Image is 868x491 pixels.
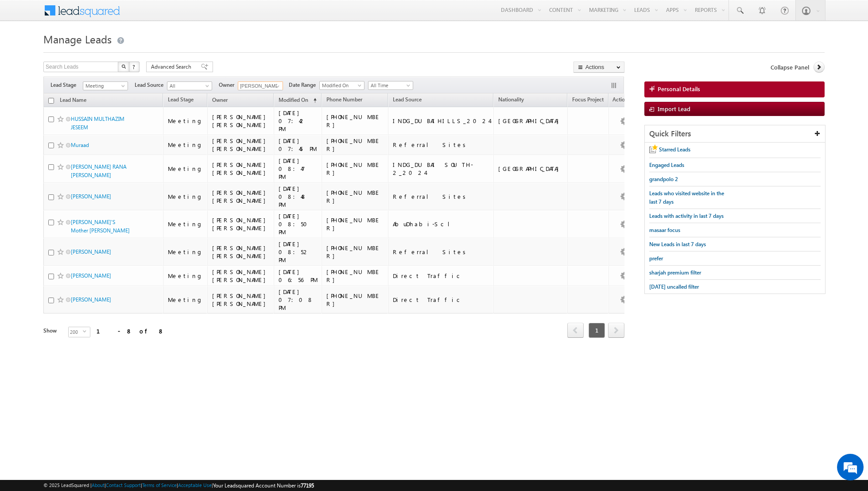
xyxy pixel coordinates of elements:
a: Terms of Service [142,482,177,488]
span: Lead Stage [168,96,194,103]
span: Focus Project [572,96,604,103]
a: All [167,81,212,90]
div: Meeting [168,220,203,228]
a: Phone Number [322,95,367,106]
img: d_60004797649_company_0_60004797649 [15,46,37,58]
a: Nationality [494,95,528,106]
div: [DATE] 08:47 PM [279,157,318,181]
div: [PHONE_NUMBER] [326,161,384,177]
img: Search [121,64,126,69]
span: Modified On [320,81,362,89]
div: AbuDhabi-Scl [393,220,489,228]
a: Acceptable Use [178,482,212,488]
div: [PERSON_NAME] [PERSON_NAME] [212,244,270,260]
a: [PERSON_NAME] [71,248,111,255]
a: [PERSON_NAME] [71,296,111,303]
div: Direct Traffic [393,296,489,304]
textarea: Type your message and hit 'Enter' [12,82,162,266]
span: prev [567,323,584,338]
div: [DATE] 08:52 PM [279,240,318,264]
div: [PERSON_NAME] [PERSON_NAME] [212,216,270,232]
div: 1 - 8 of 8 [97,326,164,336]
span: New Leads in last 7 days [649,241,706,247]
span: [DATE] uncalled filter [649,283,699,290]
span: Lead Source [393,96,422,103]
div: [DATE] 08:48 PM [279,185,318,209]
div: Meeting [168,117,203,125]
div: Meeting [168,165,203,173]
div: Meeting [168,272,203,280]
span: Modified On [279,97,308,103]
div: INDG_DUBAIHILLS_2024 [393,117,489,125]
div: [PERSON_NAME] [PERSON_NAME] [212,113,270,129]
span: Owner [212,97,228,103]
div: Chat with us now [46,46,149,58]
div: [PHONE_NUMBER] [326,216,384,232]
span: Lead Stage [50,81,83,89]
a: All Time [368,81,413,90]
div: [PHONE_NUMBER] [326,113,384,129]
em: Start Chat [120,273,161,285]
a: [PERSON_NAME]'S Mother [PERSON_NAME] [71,219,130,234]
div: Meeting [168,141,203,149]
span: select [83,329,90,333]
div: [DATE] 08:50 PM [279,212,318,236]
div: Meeting [168,193,203,201]
a: prev [567,324,584,338]
div: Referral Sites [393,193,489,201]
span: Your Leadsquared Account Number is [213,482,314,489]
div: [GEOGRAPHIC_DATA] [498,165,563,173]
a: Show All Items [271,82,282,91]
span: © 2025 LeadSquared | | | | | [43,481,314,490]
a: Muraad [71,142,89,148]
span: Personal Details [658,85,700,93]
span: Leads with activity in last 7 days [649,213,724,219]
span: Leads who visited website in the last 7 days [649,190,724,205]
div: [PERSON_NAME] [PERSON_NAME] [212,292,270,308]
span: Advanced Search [151,63,194,71]
span: ? [132,63,136,70]
div: [GEOGRAPHIC_DATA] [498,117,563,125]
div: [PERSON_NAME] [PERSON_NAME] [212,137,270,153]
div: [PHONE_NUMBER] [326,292,384,308]
span: grandpolo 2 [649,176,678,182]
a: [PERSON_NAME] [71,193,111,200]
div: Meeting [168,296,203,304]
span: Import Lead [658,105,690,112]
a: next [608,324,624,338]
span: Meeting [83,82,125,90]
div: Minimize live chat window [145,4,167,26]
div: [DATE] 07:42 PM [279,109,318,133]
span: 77195 [301,482,314,489]
span: All [167,82,209,90]
input: Check all records [48,98,54,104]
div: Direct Traffic [393,272,489,280]
a: Modified On [319,81,364,90]
div: [PHONE_NUMBER] [326,244,384,260]
a: Contact Support [106,482,141,488]
span: prefer [649,255,663,262]
a: Lead Source [388,95,426,106]
a: About [92,482,105,488]
div: [PERSON_NAME] [PERSON_NAME] [212,268,270,284]
span: Lead Source [135,81,167,89]
span: Owner [219,81,238,89]
span: sharjah premium filter [649,269,701,276]
div: [PERSON_NAME] [PERSON_NAME] [212,189,270,205]
span: masaar focus [649,227,680,233]
span: Collapse Panel [771,63,809,71]
span: Phone Number [326,96,362,103]
a: [PERSON_NAME] RANA [PERSON_NAME] [71,163,127,178]
span: Date Range [289,81,319,89]
a: Modified On (sorted ascending) [274,95,321,106]
div: INDG_DUBAI SOUTH-2_2024 [393,161,489,177]
div: [PHONE_NUMBER] [326,268,384,284]
span: All Time [368,81,411,89]
span: next [608,323,624,338]
div: [DATE] 07:45 PM [279,137,318,153]
a: Lead Stage [163,95,198,106]
div: [PERSON_NAME] [PERSON_NAME] [212,161,270,177]
a: Focus Project [568,95,608,106]
a: [PERSON_NAME] [71,272,111,279]
div: [PHONE_NUMBER] [326,137,384,153]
